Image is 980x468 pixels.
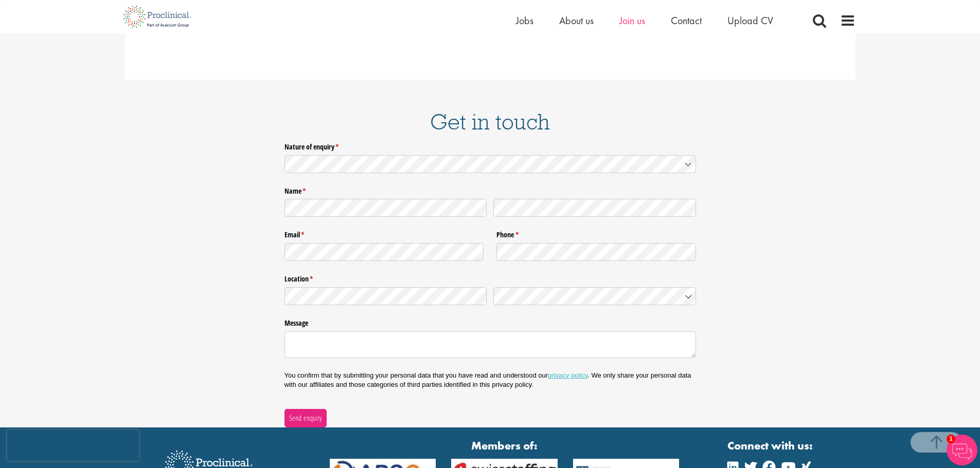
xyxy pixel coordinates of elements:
span: Send enquiry [289,413,322,424]
label: Phone [496,227,696,240]
iframe: reCAPTCHA [7,430,139,461]
strong: Connect with us: [727,438,815,454]
input: Last [493,199,696,217]
a: About us [559,14,594,27]
label: Nature of enquiry [284,138,696,152]
a: privacy policy [548,371,587,379]
a: Contact [671,14,702,27]
strong: Members of: [330,438,680,454]
img: Chatbot [947,435,977,465]
label: Email [284,227,484,240]
a: Jobs [516,14,533,27]
h1: Get in touch [125,110,856,133]
a: Upload CV [727,14,773,27]
input: Country [493,287,696,305]
span: 1 [947,435,955,443]
legend: Name [284,182,696,196]
input: State / Province / Region [284,287,487,305]
input: First [284,199,487,217]
a: Join us [619,14,645,27]
button: Send enquiry [284,409,327,427]
p: You confirm that by submitting your personal data that you have read and understood our . We only... [284,371,696,389]
label: Message [284,315,696,328]
legend: Location [284,271,696,284]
